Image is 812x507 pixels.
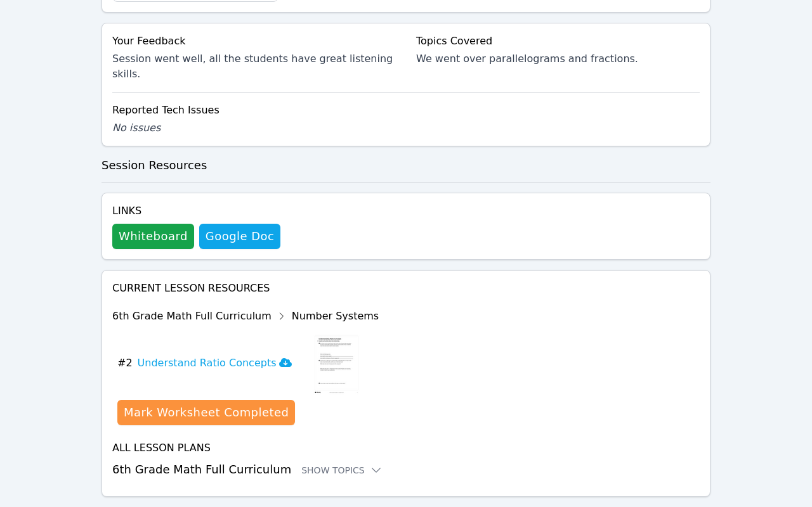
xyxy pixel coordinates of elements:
h3: Session Resources [101,157,710,174]
button: Show Topics [301,464,383,477]
h3: Understand Ratio Concepts [138,356,292,371]
h3: 6th Grade Math Full Curriculum [112,461,700,478]
div: 6th Grade Math Full Curriculum Number Systems [112,306,379,326]
div: We went over parallelograms and fractions. [416,51,700,67]
div: Your Feedback [112,34,396,49]
div: Mark Worksheet Completed [124,404,289,421]
div: Session went well, all the students have great listening skills. [112,51,396,82]
button: Whiteboard [112,224,194,249]
button: #2Understand Ratio Concepts [117,331,302,395]
h4: All Lesson Plans [112,440,700,456]
span: # 2 [117,356,133,371]
span: No issues [112,122,160,134]
div: Topics Covered [416,34,700,49]
button: Mark Worksheet Completed [117,400,295,425]
h4: Links [112,203,280,219]
img: Understand Ratio Concepts [312,331,361,395]
a: Google Doc [199,224,280,249]
h4: Current Lesson Resources [112,281,700,296]
div: Reported Tech Issues [112,103,700,118]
